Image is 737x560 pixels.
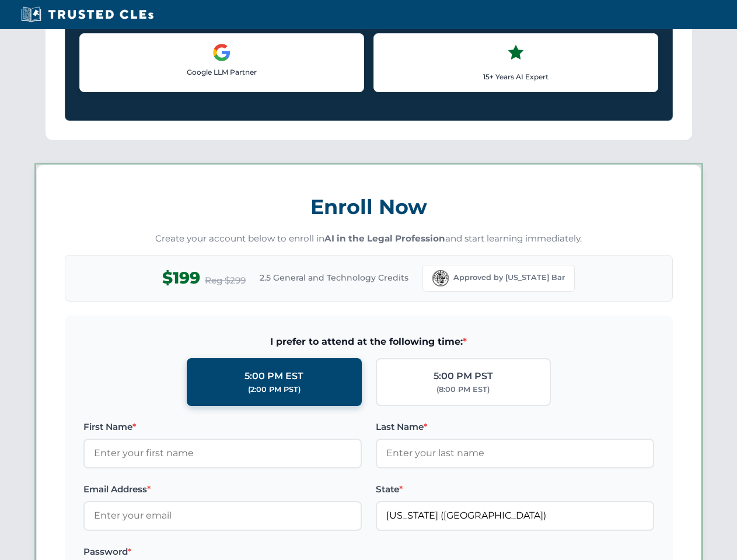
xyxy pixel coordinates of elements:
span: 2.5 General and Technology Credits [260,271,408,284]
strong: AI in the Legal Profession [324,233,445,244]
div: 5:00 PM PST [434,369,493,384]
img: Google [212,43,231,62]
div: (8:00 PM EST) [436,384,490,395]
img: Florida Bar [432,270,449,286]
input: Enter your last name [376,439,654,468]
p: 15+ Years AI Expert [383,71,648,82]
span: $199 [162,265,200,291]
h3: Enroll Now [65,188,673,225]
label: Last Name [376,420,654,434]
label: Password [83,545,362,559]
img: Trusted CLEs [18,6,157,23]
label: Email Address [83,482,362,496]
input: Enter your first name [83,439,362,468]
p: Google LLM Partner [89,66,354,78]
label: First Name [83,420,362,434]
span: Reg $299 [205,274,246,288]
input: Florida (FL) [376,501,654,530]
span: Approved by [US_STATE] Bar [453,272,565,283]
p: Create your account below to enroll in and start learning immediately. [65,232,673,246]
input: Enter your email [83,501,362,530]
span: I prefer to attend at the following time: [83,334,654,349]
div: 5:00 PM EST [244,369,303,384]
div: (2:00 PM PST) [248,384,301,395]
label: State [376,482,654,496]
